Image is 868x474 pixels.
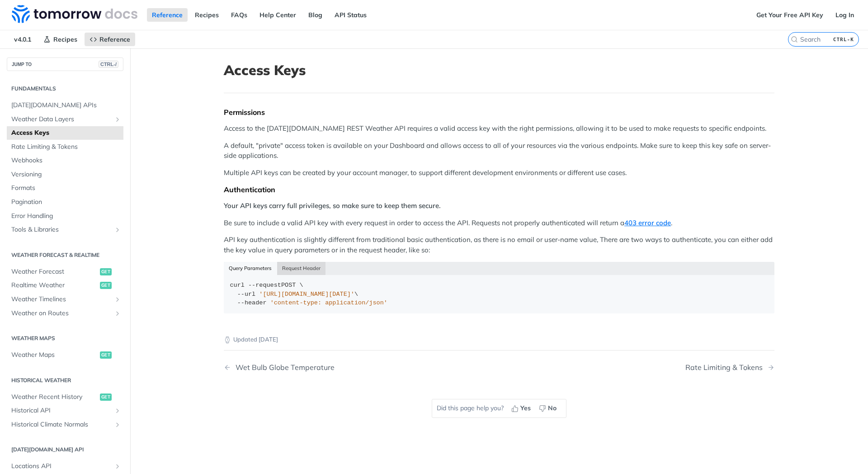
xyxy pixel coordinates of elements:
[7,418,123,431] a: Historical Climate NormalsShow subpages for Historical Climate Normals
[508,402,536,415] button: Yes
[114,407,121,414] button: Show subpages for Historical API
[114,463,121,470] button: Show subpages for Locations API
[7,209,123,223] a: Error Handling
[230,281,769,308] div: POST \ \
[99,35,130,43] span: Reference
[114,296,121,303] button: Show subpages for Weather Timelines
[38,33,82,46] a: Recipes
[7,126,123,140] a: Access Keys
[7,348,123,362] a: Weather Mapsget
[7,113,123,126] a: Weather Data LayersShow subpages for Weather Data Layers
[11,115,112,124] span: Weather Data Layers
[7,195,123,209] a: Pagination
[255,8,301,22] a: Help Center
[190,8,224,22] a: Recipes
[548,403,557,413] span: No
[11,170,121,179] span: Versioning
[11,309,112,318] span: Weather on Routes
[11,393,98,402] span: Weather Recent History
[303,8,327,22] a: Blog
[11,128,121,137] span: Access Keys
[11,351,98,360] span: Weather Maps
[685,363,767,372] div: Rate Limiting & Tokens
[270,299,387,306] span: 'content-type: application/json'
[11,295,112,304] span: Weather Timelines
[224,123,774,134] p: Access to the [DATE][DOMAIN_NAME] REST Weather API requires a valid access key with the right per...
[11,184,121,193] span: Formats
[224,168,774,178] p: Multiple API keys can be created by your account manager, to support different development enviro...
[7,390,123,404] a: Weather Recent Historyget
[520,403,531,413] span: Yes
[7,85,123,93] h2: Fundamentals
[237,299,267,306] span: --header
[624,218,671,227] a: 403 error code
[237,291,256,298] span: --url
[224,62,774,78] h1: Access Keys
[7,154,123,167] a: Webhooks
[330,8,372,22] a: API Status
[226,8,252,22] a: FAQs
[7,293,123,306] a: Weather TimelinesShow subpages for Weather Timelines
[11,101,121,110] span: [DATE][DOMAIN_NAME] APIs
[7,181,123,195] a: Formats
[7,279,123,292] a: Realtime Weatherget
[224,354,774,381] nav: Pagination Controls
[7,168,123,181] a: Versioning
[224,218,774,228] p: Be sure to include a valid API key with every request in order to access the API. Requests not pr...
[224,363,460,372] a: Previous Page: Wet Bulb Globe Temperature
[9,33,36,46] span: v4.0.1
[7,376,123,384] h2: Historical Weather
[11,406,112,415] span: Historical API
[114,116,121,123] button: Show subpages for Weather Data Layers
[831,35,856,44] kbd: CTRL-K
[53,35,77,43] span: Recipes
[99,61,118,68] span: CTRL-/
[11,267,98,276] span: Weather Forecast
[11,281,98,290] span: Realtime Weather
[11,225,112,234] span: Tools & Libraries
[224,108,774,117] div: Permissions
[224,201,441,210] strong: Your API keys carry full privileges, so make sure to keep them secure.
[11,198,121,207] span: Pagination
[791,36,798,43] svg: Search
[100,268,112,275] span: get
[248,282,281,289] span: --request
[147,8,188,22] a: Reference
[432,399,566,418] div: Did this page help you?
[100,351,112,359] span: get
[11,142,121,152] span: Rate Limiting & Tokens
[224,235,774,255] p: API key authentication is slightly different from traditional basic authentication, as there is n...
[830,8,859,22] a: Log In
[114,421,121,428] button: Show subpages for Historical Climate Normals
[685,363,774,372] a: Next Page: Rate Limiting & Tokens
[11,462,112,471] span: Locations API
[11,212,121,221] span: Error Handling
[224,335,774,344] p: Updated [DATE]
[224,185,774,194] div: Authentication
[11,420,112,429] span: Historical Climate Normals
[12,5,137,23] img: Tomorrow.io Weather API Docs
[100,282,112,289] span: get
[7,140,123,154] a: Rate Limiting & Tokens
[7,57,123,71] button: JUMP TOCTRL-/
[100,393,112,401] span: get
[7,265,123,279] a: Weather Forecastget
[11,156,121,165] span: Webhooks
[7,99,123,112] a: [DATE][DOMAIN_NAME] APIs
[7,307,123,320] a: Weather on RoutesShow subpages for Weather on Routes
[277,262,326,275] button: Request Header
[231,363,335,372] div: Wet Bulb Globe Temperature
[114,310,121,317] button: Show subpages for Weather on Routes
[114,226,121,233] button: Show subpages for Tools & Libraries
[7,223,123,237] a: Tools & LibrariesShow subpages for Tools & Libraries
[7,446,123,454] h2: [DATE][DOMAIN_NAME] API
[259,291,354,298] span: '[URL][DOMAIN_NAME][DATE]'
[7,251,123,259] h2: Weather Forecast & realtime
[7,460,123,473] a: Locations APIShow subpages for Locations API
[85,33,135,46] a: Reference
[7,404,123,417] a: Historical APIShow subpages for Historical API
[230,282,245,289] span: curl
[536,402,561,415] button: No
[224,141,774,161] p: A default, "private" access token is available on your Dashboard and allows access to all of your...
